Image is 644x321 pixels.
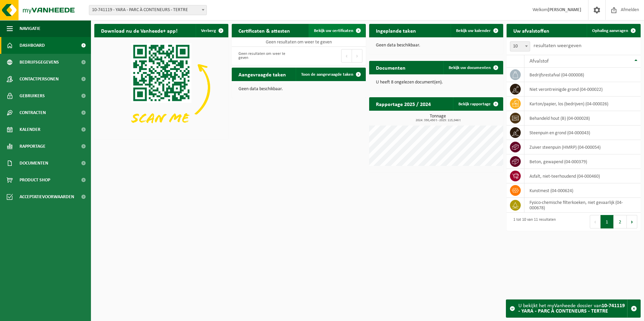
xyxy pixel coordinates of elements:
[601,215,614,228] button: 1
[524,183,641,198] td: kunstmest (04-000624)
[296,68,365,81] a: Toon de aangevraagde taken
[309,24,365,37] a: Bekijk uw certificaten
[518,300,627,317] div: U bekijkt het myVanheede dossier van
[232,24,297,37] h2: Certificaten & attesten
[510,214,556,229] div: 1 tot 10 van 11 resultaten
[524,169,641,183] td: asfalt, niet-teerhoudend (04-000460)
[524,97,641,111] td: karton/papier, los (bedrijven) (04-000026)
[524,126,641,140] td: steenpuin en grond (04-000043)
[20,87,45,104] span: Gebruikers
[20,20,40,37] span: Navigatie
[89,5,206,15] span: 10-741119 - YARA - PARC À CONTENEURS - TERTRE
[89,5,207,15] span: 10-741119 - YARA - PARC À CONTENEURS - TERTRE
[524,68,641,82] td: bedrijfsrestafval (04-000008)
[376,43,496,48] p: Geen data beschikbaar.
[369,61,412,74] h2: Documenten
[341,49,352,63] button: Previous
[314,29,353,33] span: Bekijk uw certificaten
[451,24,503,37] a: Bekijk uw kalender
[20,104,46,121] span: Contracten
[20,155,48,172] span: Documenten
[20,188,74,205] span: Acceptatievoorwaarden
[443,61,503,74] a: Bekijk uw documenten
[20,37,45,54] span: Dashboard
[534,43,581,48] label: resultaten weergeven
[20,54,59,71] span: Bedrijfsgegevens
[20,138,45,155] span: Rapportage
[510,41,530,51] span: 10
[196,24,228,37] button: Verberg
[529,59,549,64] span: Afvalstof
[373,114,503,122] h3: Tonnage
[592,29,628,33] span: Ophaling aanvragen
[238,87,359,92] p: Geen data beschikbaar.
[201,29,216,33] span: Verberg
[232,68,293,81] h2: Aangevraagde taken
[627,215,637,228] button: Next
[614,215,627,228] button: 2
[456,29,491,33] span: Bekijk uw kalender
[20,172,50,188] span: Product Shop
[94,37,228,138] img: Download de VHEPlus App
[524,198,641,213] td: fysico-chemische filterkoeken, niet gevaarlijk (04-000678)
[453,97,503,111] a: Bekijk rapportage
[373,119,503,122] span: 2024: 330,450 t - 2025: 115,046 t
[94,24,184,37] h2: Download nu de Vanheede+ app!
[369,24,423,37] h2: Ingeplande taken
[20,71,59,87] span: Contactpersonen
[587,24,640,37] a: Ophaling aanvragen
[510,42,530,51] span: 10
[524,140,641,154] td: zuiver steenpuin (HMRP) (04-000054)
[524,111,641,126] td: behandeld hout (B) (04-000028)
[518,303,625,314] strong: 10-741119 - YARA - PARC À CONTENEURS - TERTRE
[352,49,362,63] button: Next
[449,66,491,70] span: Bekijk uw documenten
[524,154,641,169] td: beton, gewapend (04-000379)
[507,24,556,37] h2: Uw afvalstoffen
[590,215,601,228] button: Previous
[235,48,295,63] div: Geen resultaten om weer te geven
[524,82,641,97] td: niet verontreinigde grond (04-000022)
[232,37,366,47] td: Geen resultaten om weer te geven
[20,121,40,138] span: Kalender
[369,97,438,110] h2: Rapportage 2025 / 2024
[301,72,353,77] span: Toon de aangevraagde taken
[548,7,581,12] strong: [PERSON_NAME]
[376,80,496,85] p: U heeft 8 ongelezen document(en).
